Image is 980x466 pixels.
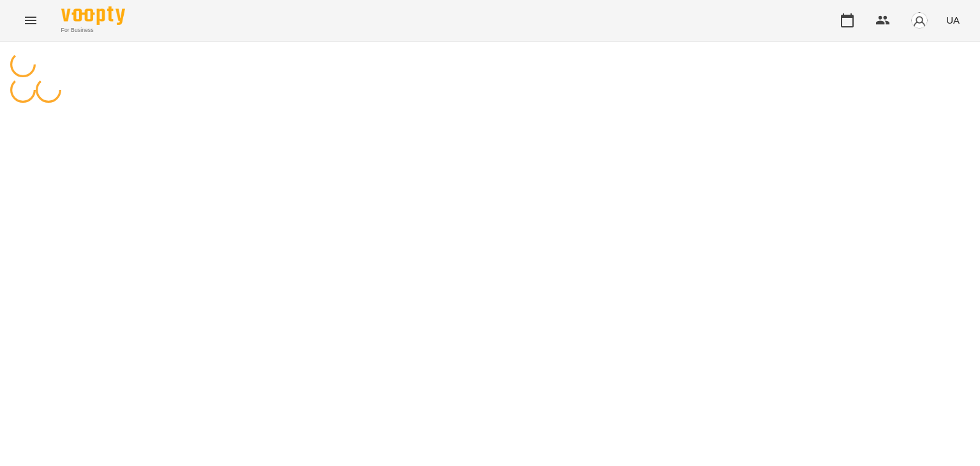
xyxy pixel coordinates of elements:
button: Menu [15,5,46,36]
img: avatar_s.png [910,11,928,29]
span: UA [946,13,960,27]
span: For Business [61,26,125,34]
img: Voopty Logo [61,6,125,25]
button: UA [941,8,965,32]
